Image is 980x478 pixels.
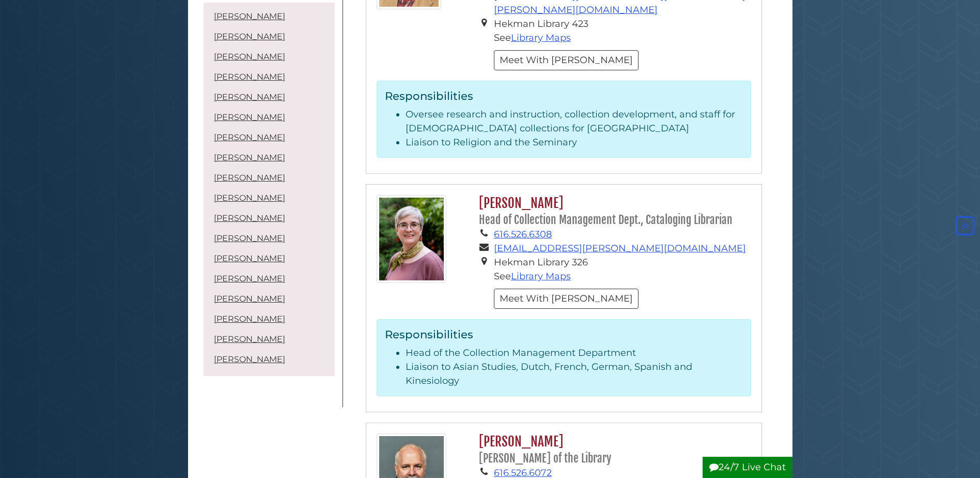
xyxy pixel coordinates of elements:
a: [PERSON_NAME] [214,233,285,243]
a: [PERSON_NAME] [214,334,285,344]
a: Back to Top [953,220,977,232]
a: [PERSON_NAME] [214,72,285,82]
li: Hekman Library 423 [494,17,751,31]
a: [EMAIL_ADDRESS][PERSON_NAME][DOMAIN_NAME] [494,243,746,254]
button: Meet With [PERSON_NAME] [494,289,639,309]
li: Liaison to Asian Studies, Dutch, French, German, Spanish and Kinesiology [406,360,743,388]
button: Meet With [PERSON_NAME] [494,50,639,70]
button: 24/7 Live Chat [703,457,792,478]
li: See [494,31,751,45]
h3: Responsibilities [385,327,743,341]
a: [PERSON_NAME] [214,11,285,21]
a: [PERSON_NAME] [214,32,285,41]
h3: Responsibilities [385,89,743,102]
a: [PERSON_NAME] [214,112,285,122]
h2: [PERSON_NAME] [474,195,751,228]
a: [PERSON_NAME] [214,173,285,183]
a: [PERSON_NAME] [214,253,285,263]
a: Library Maps [511,271,571,282]
a: [PERSON_NAME] [214,314,285,324]
a: [PERSON_NAME] [214,92,285,102]
a: [PERSON_NAME] [214,52,285,62]
h2: [PERSON_NAME] [474,434,751,466]
li: Liaison to Religion and the Seminary [406,136,743,150]
a: Library Maps [511,32,571,43]
a: 616.526.6308 [494,229,552,240]
small: Head of Collection Management Dept., Cataloging Librarian [479,213,733,227]
li: Hekman Library 326 See [494,256,751,283]
a: [PERSON_NAME] [214,213,285,223]
a: [PERSON_NAME] [214,132,285,142]
li: Head of the Collection Management Department [406,346,743,360]
a: [PERSON_NAME] [214,153,285,162]
a: [PERSON_NAME] [214,294,285,304]
img: Francene-Lewis_125x160.jpg [377,195,446,283]
a: [PERSON_NAME] [214,274,285,283]
a: [PERSON_NAME] [214,193,285,203]
li: Oversee research and instruction, collection development, and staff for [DEMOGRAPHIC_DATA] collec... [406,108,743,136]
small: [PERSON_NAME] of the Library [479,452,611,465]
a: [PERSON_NAME] [214,354,285,364]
